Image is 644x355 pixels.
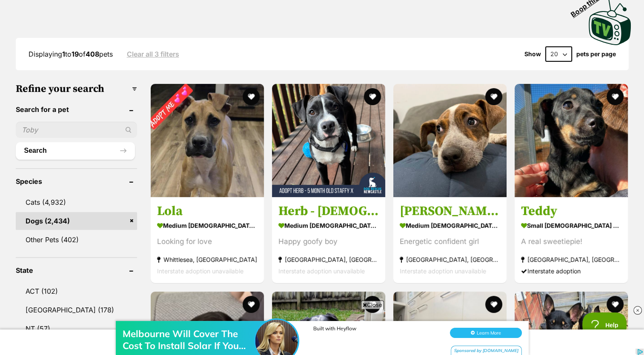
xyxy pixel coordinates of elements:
button: favourite [243,88,260,105]
a: Dogs (2,434) [16,212,137,230]
strong: medium [DEMOGRAPHIC_DATA] Dog [278,220,379,232]
span: Close [361,301,384,309]
button: favourite [364,88,381,105]
strong: Whittlesea, [GEOGRAPHIC_DATA] [157,254,258,266]
strong: [GEOGRAPHIC_DATA], [GEOGRAPHIC_DATA] [400,254,500,266]
strong: 19 [72,50,79,58]
button: favourite [607,88,624,105]
button: Learn More [450,24,522,34]
span: Interstate adoption unavailable [157,268,243,275]
button: favourite [364,296,381,313]
div: Happy goofy boy [278,236,379,248]
input: Toby [16,122,137,138]
img: Ellie - 4 Month Old Bull Arab X - Bull Arab Dog [393,84,507,197]
a: [GEOGRAPHIC_DATA] (178) [16,301,137,319]
a: Teddy small [DEMOGRAPHIC_DATA] Dog A real sweetiepie! [GEOGRAPHIC_DATA], [GEOGRAPHIC_DATA] Inters... [515,197,628,283]
header: State [16,266,137,274]
button: Search [16,142,135,159]
span: Displaying to of pets [29,50,113,58]
label: pets per page [576,51,616,57]
header: Species [16,177,137,185]
div: Melbourne Will Cover The Cost To Install Solar If You Live In These Postcodes [123,24,259,48]
button: favourite [485,88,502,105]
strong: [GEOGRAPHIC_DATA], [GEOGRAPHIC_DATA] [521,254,621,266]
h3: Lola [157,203,258,220]
a: Lola medium [DEMOGRAPHIC_DATA] Dog Looking for love Whittlesea, [GEOGRAPHIC_DATA] Interstate adop... [151,197,264,283]
a: Cats (4,932) [16,193,137,211]
img: close_rtb.svg [633,306,642,315]
header: Search for a pet [16,106,137,113]
a: Clear all 3 filters [127,50,179,58]
span: Interstate adoption unavailable [278,268,365,275]
img: Lola - Mastiff Dog [151,84,264,197]
strong: 1 [62,50,65,58]
span: Interstate adoption unavailable [400,268,486,275]
div: Energetic confident girl [400,236,500,248]
strong: medium [DEMOGRAPHIC_DATA] Dog [400,220,500,232]
img: Melbourne Will Cover The Cost To Install Solar If You Live In These Postcodes [255,16,298,58]
a: [PERSON_NAME] - [DEMOGRAPHIC_DATA] Bull Arab X medium [DEMOGRAPHIC_DATA] Dog Energetic confident ... [393,197,507,283]
a: Herb - [DEMOGRAPHIC_DATA] Staffy X medium [DEMOGRAPHIC_DATA] Dog Happy goofy boy [GEOGRAPHIC_DATA... [272,197,385,283]
span: Show [524,51,541,57]
div: Sponsored by [DOMAIN_NAME] [451,42,522,52]
img: Herb - 6 Month Old Staffy X - American Staffordshire Terrier Dog [272,84,385,197]
strong: [GEOGRAPHIC_DATA], [GEOGRAPHIC_DATA] [278,254,379,266]
button: favourite [607,296,624,313]
div: Looking for love [157,236,258,248]
div: Interstate adoption [521,266,621,277]
div: A real sweetiepie! [521,236,621,248]
h3: Refine your search [16,83,137,95]
strong: medium [DEMOGRAPHIC_DATA] Dog [157,220,258,232]
a: Other Pets (402) [16,231,137,249]
a: ACT (102) [16,282,137,300]
div: Built with Heyflow [313,21,441,28]
button: favourite [485,296,502,313]
button: favourite [243,296,260,313]
strong: 408 [86,50,99,58]
img: Teddy - Dachshund Dog [515,84,628,197]
h3: [PERSON_NAME] - [DEMOGRAPHIC_DATA] Bull Arab X [400,203,500,220]
h3: Teddy [521,203,621,220]
h3: Herb - [DEMOGRAPHIC_DATA] Staffy X [278,203,379,220]
strong: small [DEMOGRAPHIC_DATA] Dog [521,220,621,232]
